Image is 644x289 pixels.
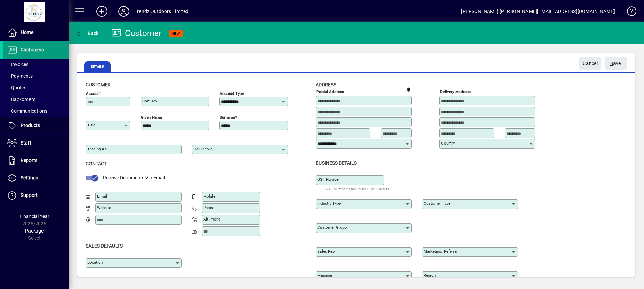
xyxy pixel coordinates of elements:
[91,5,113,17] button: Add
[3,169,69,187] a: Settings
[3,70,69,82] a: Payments
[203,217,220,222] mat-label: Alt Phone
[203,194,215,199] mat-label: Mobile
[171,31,180,36] span: NEW
[203,205,214,210] mat-label: Phone
[194,147,212,151] mat-label: Deliver via
[113,5,135,17] button: Profile
[220,115,235,120] mat-label: Surname
[86,161,107,166] span: Contact
[69,27,106,39] app-page-header-button: Back
[317,249,335,254] mat-label: Sales rep
[25,228,44,234] span: Package
[424,249,458,254] mat-label: Marketing/ Referral
[87,147,107,151] mat-label: Trading as
[21,192,38,198] span: Support
[7,97,35,102] span: Backorders
[21,158,37,163] span: Reports
[103,175,165,180] span: Receive Documents Via Email
[3,152,69,169] a: Reports
[87,260,103,265] mat-label: Location
[87,123,95,127] mat-label: Title
[84,61,111,72] span: Details
[3,187,69,204] a: Support
[605,57,627,70] button: Save
[317,273,332,278] mat-label: Manager
[317,177,340,182] mat-label: GST Number
[76,30,99,36] span: Back
[3,82,69,93] a: Quotes
[135,6,189,17] div: Trendz Outdoors Limited
[21,140,31,146] span: Staff
[424,273,436,278] mat-label: Region
[316,82,336,87] span: Address
[610,61,613,66] span: S
[97,205,111,210] mat-label: Website
[86,91,101,96] mat-label: Account
[402,84,413,95] button: Copy to Delivery address
[20,214,49,219] span: Financial Year
[142,99,157,103] mat-label: Sort key
[86,243,123,249] span: Sales defaults
[21,29,33,35] span: Home
[610,58,621,69] span: ave
[7,85,26,90] span: Quotes
[325,185,390,193] mat-hint: GST Number should be 8 or 9 digits
[583,58,598,69] span: Cancel
[7,73,33,79] span: Payments
[3,59,69,70] a: Invoices
[3,93,69,105] a: Backorders
[220,91,244,96] mat-label: Account Type
[7,108,47,114] span: Communications
[21,175,38,180] span: Settings
[3,105,69,117] a: Communications
[21,123,40,128] span: Products
[441,141,455,146] mat-label: Country
[3,117,69,134] a: Products
[3,135,69,152] a: Staff
[21,47,44,52] span: Customers
[316,160,357,166] span: Business details
[141,115,162,120] mat-label: Given name
[461,6,615,17] div: [PERSON_NAME] [PERSON_NAME][EMAIL_ADDRESS][DOMAIN_NAME]
[317,201,341,206] mat-label: Industry type
[86,82,111,87] span: Customer
[74,27,100,39] button: Back
[97,194,107,199] mat-label: Email
[111,28,162,39] div: Customer
[7,62,28,67] span: Invoices
[3,24,69,41] a: Home
[424,201,450,206] mat-label: Customer type
[317,225,347,230] mat-label: Customer group
[622,1,635,24] a: Knowledge Base
[579,57,601,70] button: Cancel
